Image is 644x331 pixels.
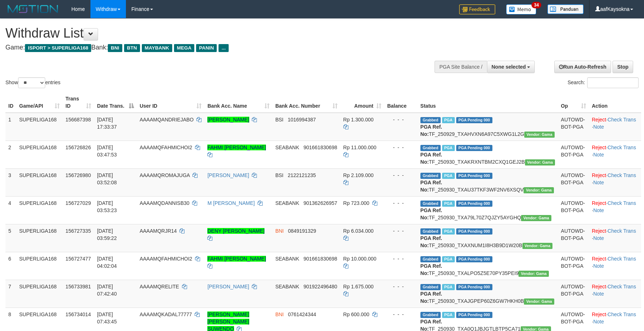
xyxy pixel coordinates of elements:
b: PGA Ref. No: [420,124,442,137]
div: PGA Site Balance / [435,61,487,73]
span: Grabbed [420,284,441,290]
span: MEGA [174,44,195,52]
h4: Game: Bank: [5,44,422,51]
span: Copy 0849191329 to clipboard [288,228,316,234]
span: AAAAMQFAHMICHOI2 [140,256,192,262]
span: BSI [275,117,284,122]
span: ISPORT > SUPERLIGA168 [25,44,91,52]
th: Balance [384,92,418,113]
a: Note [593,180,604,185]
td: · · [589,168,641,196]
td: · · [589,252,641,280]
span: Grabbed [420,117,441,123]
span: BTN [124,44,140,52]
td: 1 [5,113,16,141]
td: SUPERLIGA168 [16,280,63,308]
td: SUPERLIGA168 [16,196,63,224]
b: PGA Ref. No: [420,152,442,165]
td: AUTOWD-BOT-PGA [558,252,589,280]
div: - - - [387,283,415,290]
b: PGA Ref. No: [420,180,442,193]
span: [DATE] 03:53:23 [97,200,117,213]
span: Marked by aafnonsreyleab [442,228,455,235]
th: User ID: activate to sort column ascending [137,92,205,113]
span: Marked by aafsoycanthlai [442,117,455,123]
div: - - - [387,227,415,235]
span: Rp 1.300.000 [343,117,374,122]
td: TF_250930_TXALPO5Z5E70PY35PEI9 [418,252,558,280]
span: PGA Pending [456,173,492,179]
a: Note [593,235,604,241]
td: TF_250930_TXAU37TKF3WF2NV6XSQV [418,168,558,196]
span: Grabbed [420,173,441,179]
td: · · [589,224,641,252]
th: Game/API: activate to sort column ascending [16,92,63,113]
span: Copy 901362626957 to clipboard [304,200,337,206]
a: Reject [592,145,606,150]
th: ID [5,92,16,113]
span: PGA Pending [456,312,492,318]
span: Marked by aafandaneth [442,284,455,290]
span: [DATE] 07:42:40 [97,284,117,297]
th: Trans ID: activate to sort column ascending [63,92,94,113]
span: BSI [275,172,284,178]
td: 4 [5,196,16,224]
div: - - - [387,255,415,262]
span: PANIN [196,44,217,52]
span: Vendor URL: https://trx31.1velocity.biz [522,243,553,249]
th: Bank Acc. Number: activate to sort column ascending [272,92,340,113]
td: TF_250930_TXA79L70Z7QJZY5AYGHQ [418,196,558,224]
b: PGA Ref. No: [420,207,442,220]
a: FAHMI [PERSON_NAME] [207,256,266,262]
span: PGA Pending [456,256,492,262]
span: SEABANK [275,284,299,289]
b: PGA Ref. No: [420,235,442,248]
td: SUPERLIGA168 [16,252,63,280]
span: AAAAMQRJR14 [140,228,177,234]
td: AUTOWD-BOT-PGA [558,280,589,308]
span: Rp 2.109.000 [343,172,374,178]
td: AUTOWD-BOT-PGA [558,168,589,196]
img: MOTION_logo.png [5,4,60,14]
td: TF_250929_TXAHVXN6A97C5XWG1L2G [418,113,558,141]
label: Show entries [5,77,60,88]
img: Feedback.jpg [459,4,495,14]
span: Vendor URL: https://trx31.1velocity.biz [524,298,554,305]
td: SUPERLIGA168 [16,141,63,168]
span: Copy 901661830698 to clipboard [304,256,337,262]
span: [DATE] 07:43:45 [97,311,117,324]
span: Rp 10.000.000 [343,256,377,262]
span: Marked by aafromsomean [442,173,455,179]
td: 7 [5,280,16,308]
a: Reject [592,228,606,234]
td: AUTOWD-BOT-PGA [558,113,589,141]
input: Search: [587,77,639,88]
a: Reject [592,200,606,206]
span: Vendor URL: https://trx31.1velocity.biz [525,159,555,165]
span: AAAAMQANDRIEJABO [140,117,194,122]
span: Grabbed [420,256,441,262]
span: BNI [275,311,284,317]
a: [PERSON_NAME] [207,172,249,178]
span: Vendor URL: https://trx31.1velocity.biz [524,132,555,138]
td: AUTOWD-BOT-PGA [558,224,589,252]
div: - - - [387,172,415,179]
span: AAAAMQFAHMICHOI2 [140,145,192,150]
select: Showentries [18,77,45,88]
a: Check Trans [607,145,636,150]
span: ... [219,44,228,52]
span: [DATE] 03:47:53 [97,145,117,158]
span: Marked by aafandaneth [442,256,455,262]
span: 156727477 [65,256,91,262]
span: Vendor URL: https://trx31.1velocity.biz [524,187,554,193]
span: 156734014 [65,311,91,317]
th: Bank Acc. Name: activate to sort column ascending [204,92,272,113]
a: Reject [592,172,606,178]
span: 156726980 [65,172,91,178]
span: 156687398 [65,117,91,122]
a: Reject [592,311,606,317]
div: - - - [387,144,415,151]
td: 6 [5,252,16,280]
a: Check Trans [607,284,636,289]
span: 156727029 [65,200,91,206]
